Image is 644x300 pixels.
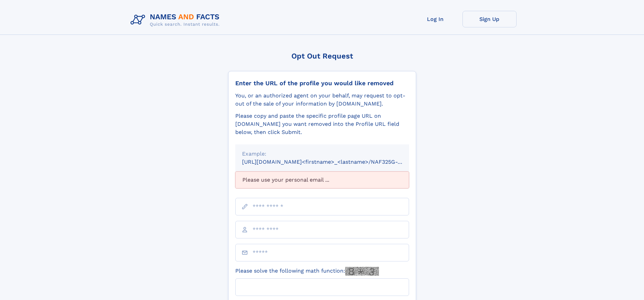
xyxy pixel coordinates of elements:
div: Opt Out Request [228,52,416,60]
a: Log In [408,11,462,27]
img: Logo Names and Facts [128,11,225,29]
div: Please copy and paste the specific profile page URL on [DOMAIN_NAME] you want removed into the Pr... [235,112,409,136]
a: Sign Up [462,11,517,27]
div: Example: [242,150,402,158]
div: Enter the URL of the profile you would like removed [235,79,409,87]
div: Please use your personal email ... [235,171,409,188]
label: Please solve the following math function: [235,267,379,276]
small: [URL][DOMAIN_NAME]<firstname>_<lastname>/NAF325G-xxxxxxxx [242,159,422,165]
div: You, or an authorized agent on your behalf, may request to opt-out of the sale of your informatio... [235,92,409,108]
